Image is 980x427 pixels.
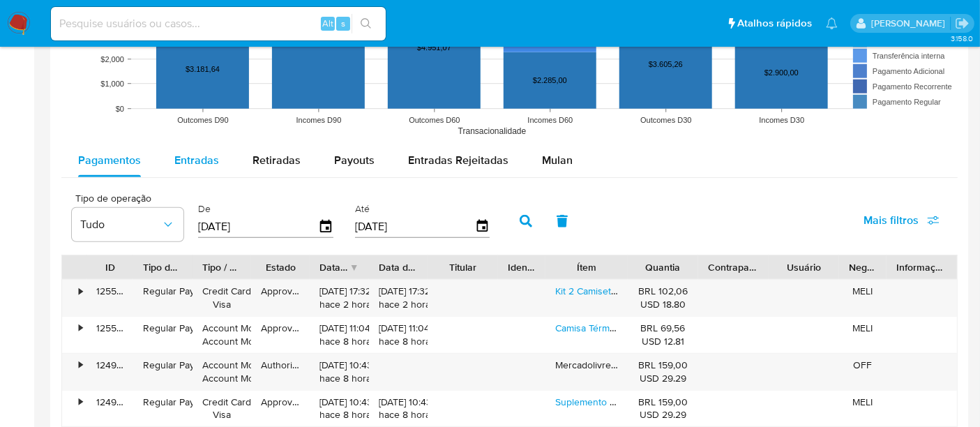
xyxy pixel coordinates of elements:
a: Notificações [826,17,838,29]
p: alexandra.macedo@mercadolivre.com [871,17,950,30]
span: s [341,17,345,30]
span: Alt [322,17,333,30]
button: search-icon [352,14,380,33]
input: Pesquise usuários ou casos... [51,15,386,33]
a: Sair [955,16,970,31]
span: Atalhos rápidos [737,16,812,31]
span: 3.158.0 [951,33,973,44]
